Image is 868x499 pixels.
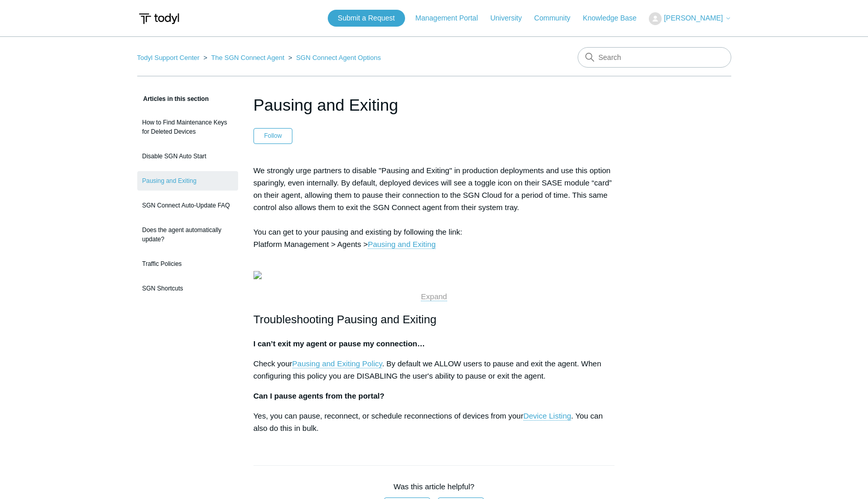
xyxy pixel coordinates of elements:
input: Search [578,47,731,68]
a: Disable SGN Auto Start [137,147,238,166]
a: Device Listing [523,411,571,421]
img: 21433749624595 [253,271,262,279]
a: How to Find Maintenance Keys for Deleted Devices [137,113,238,141]
a: University [490,13,532,24]
p: Yes, you can pause, reconnect, or schedule reconnections of devices from your . You can also do t... [253,410,615,434]
span: Articles in this section [137,95,209,102]
a: Expand [421,292,447,301]
h1: Pausing and Exiting [253,93,615,117]
a: Submit a Request [328,10,405,27]
a: Management Portal [415,13,488,24]
li: SGN Connect Agent Options [286,54,381,61]
button: [PERSON_NAME] [649,12,731,25]
p: We strongly urge partners to disable "Pausing and Exiting" in production deployments and use this... [253,164,615,263]
span: [PERSON_NAME] [664,14,723,22]
a: SGN Shortcuts [137,279,238,298]
h2: Troubleshooting Pausing and Exiting [253,310,615,328]
button: Follow Article [253,128,293,143]
a: Traffic Policies [137,254,238,274]
li: The SGN Connect Agent [201,54,286,61]
a: The SGN Connect Agent [211,54,284,61]
a: SGN Connect Auto-Update FAQ [137,196,238,215]
a: Pausing and Exiting [137,171,238,191]
img: Todyl Support Center Help Center home page [137,9,181,28]
span: Was this article helpful? [394,482,475,491]
a: Knowledge Base [583,13,647,24]
a: Todyl Support Center [137,54,200,61]
strong: I can’t exit my agent or pause my connection… [253,339,425,348]
a: Pausing and Exiting [368,240,436,249]
li: Todyl Support Center [137,54,202,61]
a: Community [534,13,581,24]
strong: Can I pause agents from the portal? [253,391,385,400]
p: Check your . By default we ALLOW users to pause and exit the agent. When configuring this policy ... [253,358,615,382]
a: SGN Connect Agent Options [296,54,380,61]
a: Pausing and Exiting Policy [292,359,383,368]
a: Does the agent automatically update? [137,220,238,249]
